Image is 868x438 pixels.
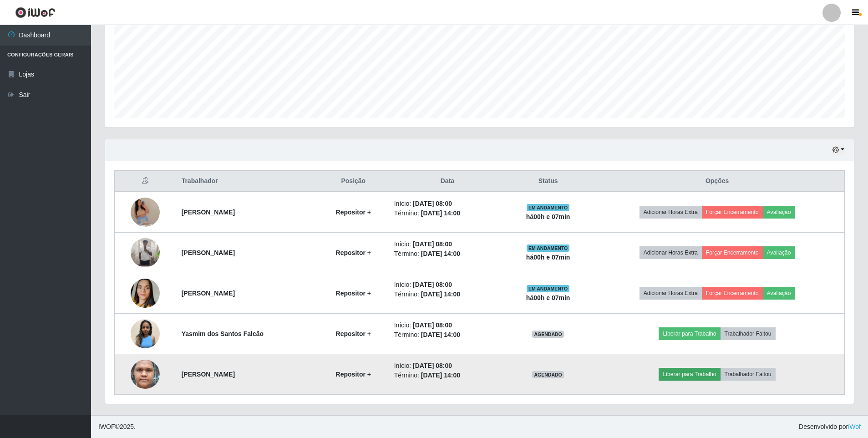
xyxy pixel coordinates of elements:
[640,206,702,219] button: Adicionar Horas Extra
[394,280,501,290] li: Início:
[421,290,460,298] time: [DATE] 14:00
[799,422,861,432] span: Desenvolvido por
[336,290,371,297] strong: Repositor +
[532,331,564,338] span: AGENDADO
[421,372,460,379] time: [DATE] 14:00
[394,209,501,218] li: Término:
[336,330,371,337] strong: Repositor +
[506,171,590,192] th: Status
[640,246,702,259] button: Adicionar Horas Extra
[590,171,844,192] th: Opções
[526,213,570,220] strong: há 00 h e 07 min
[413,362,452,369] time: [DATE] 08:00
[763,206,795,219] button: Avaliação
[394,371,501,380] li: Término:
[394,330,501,340] li: Término:
[389,171,506,192] th: Data
[131,267,160,319] img: 1748562791419.jpeg
[394,249,501,259] li: Término:
[182,330,264,337] strong: Yasmim dos Santos Falcão
[131,238,160,267] img: 1746814061107.jpeg
[763,246,795,259] button: Avaliação
[421,250,460,257] time: [DATE] 14:00
[98,423,115,430] span: IWOF
[182,249,235,256] strong: [PERSON_NAME]
[532,371,564,378] span: AGENDADO
[413,240,452,248] time: [DATE] 08:00
[182,371,235,378] strong: [PERSON_NAME]
[763,287,795,300] button: Avaliação
[527,285,570,292] span: EM ANDAMENTO
[721,327,776,340] button: Trabalhador Faltou
[848,423,861,430] a: iWof
[527,204,570,211] span: EM ANDAMENTO
[15,7,56,18] img: CoreUI Logo
[421,331,460,338] time: [DATE] 14:00
[702,206,763,219] button: Forçar Encerramento
[413,200,452,207] time: [DATE] 08:00
[131,179,160,245] img: 1745850346795.jpeg
[182,209,235,216] strong: [PERSON_NAME]
[394,361,501,371] li: Início:
[659,368,720,381] button: Liberar para Trabalho
[702,246,763,259] button: Forçar Encerramento
[336,371,371,378] strong: Repositor +
[702,287,763,300] button: Forçar Encerramento
[659,327,720,340] button: Liberar para Trabalho
[721,368,776,381] button: Trabalhador Faltou
[336,249,371,256] strong: Repositor +
[336,209,371,216] strong: Repositor +
[640,287,702,300] button: Adicionar Horas Extra
[527,244,570,252] span: EM ANDAMENTO
[394,290,501,299] li: Término:
[182,290,235,297] strong: [PERSON_NAME]
[394,199,501,209] li: Início:
[526,254,570,261] strong: há 00 h e 07 min
[394,321,501,330] li: Início:
[413,281,452,288] time: [DATE] 08:00
[131,319,160,348] img: 1751205248263.jpeg
[318,171,389,192] th: Posição
[413,321,452,329] time: [DATE] 08:00
[421,209,460,217] time: [DATE] 14:00
[394,239,501,249] li: Início:
[98,422,136,432] span: © 2025 .
[526,294,570,301] strong: há 00 h e 07 min
[131,344,160,404] img: 1753220579080.jpeg
[176,171,318,192] th: Trabalhador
